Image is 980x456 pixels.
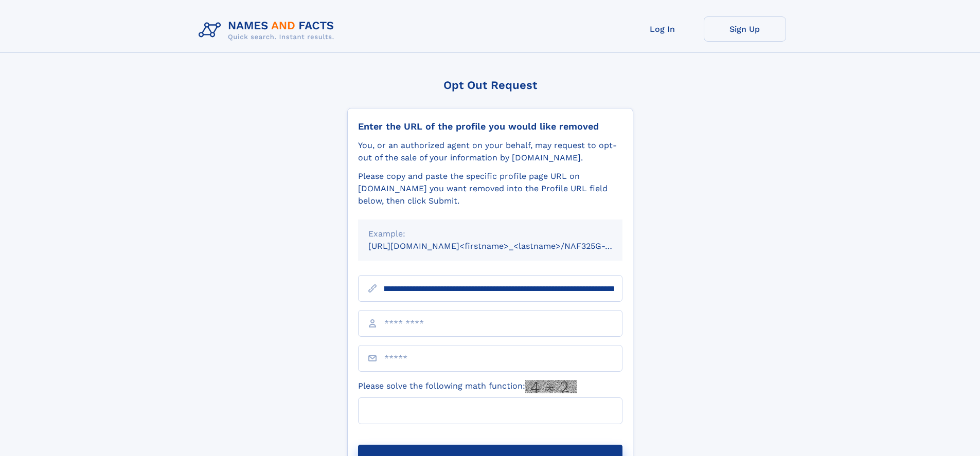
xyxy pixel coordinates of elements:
[368,228,612,240] div: Example:
[368,241,642,251] small: [URL][DOMAIN_NAME]<firstname>_<lastname>/NAF325G-xxxxxxxx
[194,16,343,44] img: Logo Names and Facts
[358,121,622,132] div: Enter the URL of the profile you would like removed
[347,79,633,92] div: Opt Out Request
[704,16,786,42] a: Sign Up
[358,380,577,393] label: Please solve the following math function:
[358,139,622,164] div: You, or an authorized agent on your behalf, may request to opt-out of the sale of your informatio...
[621,16,704,42] a: Log In
[358,170,622,207] div: Please copy and paste the specific profile page URL on [DOMAIN_NAME] you want removed into the Pr...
